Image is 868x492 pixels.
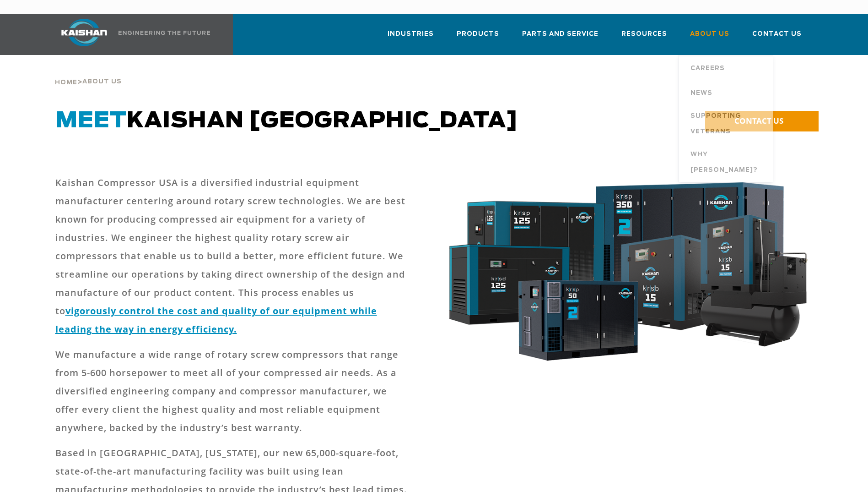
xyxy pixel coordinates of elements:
a: Careers [681,55,773,80]
span: Why [PERSON_NAME]? [690,147,764,178]
span: Supporting Veterans [690,109,764,140]
span: News [690,86,712,101]
span: Careers [690,61,725,77]
p: Kaishan Compressor USA is a diversified industrial equipment manufacturer centering around rotary... [55,174,410,339]
a: About Us [690,22,729,53]
span: Kaishan [GEOGRAPHIC_DATA] [55,110,518,132]
img: kaishan logo [50,19,119,46]
a: Products [457,22,499,53]
span: Resources [621,29,667,39]
span: Products [457,29,499,39]
a: vigorously control the cost and quality of our equipment while leading the way in energy efficiency. [55,305,377,335]
a: Kaishan USA [50,14,212,55]
a: Why [PERSON_NAME]? [681,143,773,182]
span: Industries [388,29,434,39]
img: Engineering the future [119,31,210,35]
img: krsb [440,174,814,376]
a: News [681,80,773,105]
a: Industries [388,22,434,53]
p: We manufacture a wide range of rotary screw compressors that range from 5-600 horsepower to meet ... [55,345,410,437]
a: Parts and Service [522,22,598,53]
span: Parts and Service [522,29,598,39]
a: Resources [621,22,667,53]
div: > [55,55,122,90]
span: About Us [690,29,729,39]
span: Contact Us [752,29,802,39]
span: Meet [55,110,127,132]
a: Supporting Veterans [681,105,773,143]
a: Contact Us [752,22,802,53]
a: Home [55,78,77,86]
span: Home [55,80,77,86]
span: About Us [82,79,122,85]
